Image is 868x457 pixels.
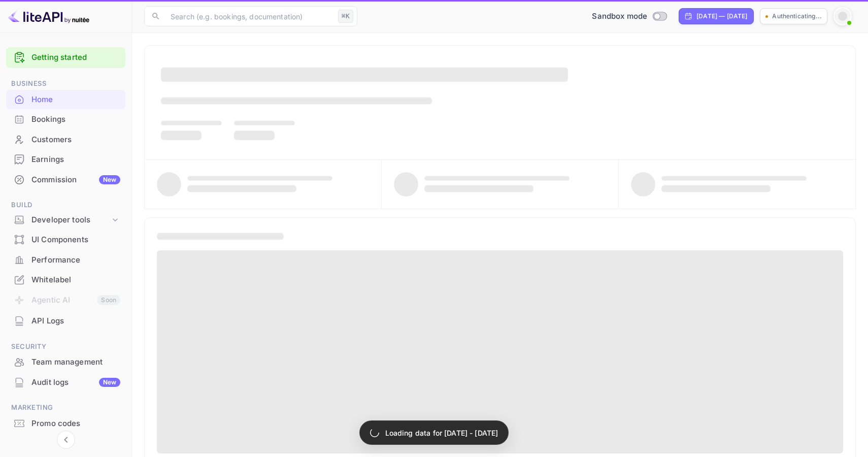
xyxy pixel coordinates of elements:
[6,270,125,290] div: Whitelabel
[6,150,125,169] a: Earnings
[6,230,125,249] a: UI Components
[6,352,125,372] div: Team management
[6,47,125,68] div: Getting started
[6,250,125,269] a: Performance
[31,52,120,63] a: Getting started
[6,414,125,434] div: Promo codes
[696,12,747,21] div: [DATE] — [DATE]
[592,11,647,22] span: Sandbox mode
[31,154,120,166] div: Earnings
[6,90,125,109] a: Home
[57,431,75,449] button: Collapse navigation
[31,418,120,430] div: Promo codes
[6,90,125,110] div: Home
[6,110,125,129] div: Bookings
[772,12,822,21] p: Authenticating...
[338,10,353,23] div: ⌘K
[31,254,120,266] div: Performance
[6,78,125,89] span: Business
[31,377,120,388] div: Audit logs
[31,315,120,327] div: API Logs
[99,175,120,184] div: New
[6,200,125,211] span: Build
[6,150,125,170] div: Earnings
[164,6,334,26] input: Search (e.g. bookings, documentation)
[31,356,120,368] div: Team management
[6,402,125,413] span: Marketing
[8,8,89,24] img: LiteAPI logo
[31,274,120,286] div: Whitelabel
[6,110,125,128] a: Bookings
[6,373,125,393] div: Audit logsNew
[588,11,671,22] div: Switch to Production mode
[31,214,110,226] div: Developer tools
[6,311,125,330] a: API Logs
[31,134,120,146] div: Customers
[6,211,125,229] div: Developer tools
[6,130,125,149] a: Customers
[6,170,125,189] a: CommissionNew
[6,130,125,150] div: Customers
[6,341,125,352] span: Security
[6,414,125,433] a: Promo codes
[31,234,120,246] div: UI Components
[6,311,125,331] div: API Logs
[6,230,125,250] div: UI Components
[31,114,120,125] div: Bookings
[6,250,125,270] div: Performance
[6,352,125,371] a: Team management
[6,270,125,289] a: Whitelabel
[385,428,498,438] p: Loading data for [DATE] - [DATE]
[6,170,125,190] div: CommissionNew
[99,378,120,387] div: New
[31,94,120,106] div: Home
[6,373,125,391] a: Audit logsNew
[31,174,120,186] div: Commission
